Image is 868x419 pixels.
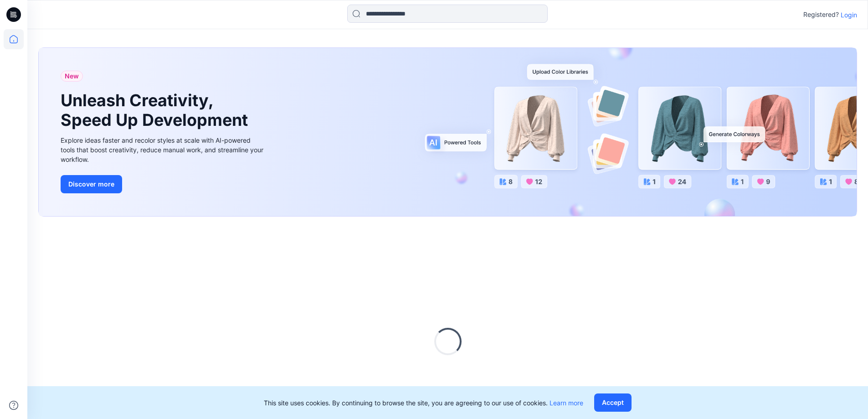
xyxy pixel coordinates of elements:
p: This site uses cookies. By continuing to browse the site, you are agreeing to our use of cookies. [264,398,583,408]
span: New [65,71,79,82]
p: Login [841,10,857,20]
button: Accept [594,393,632,412]
a: Learn more [550,399,583,407]
button: Discover more [61,175,122,193]
h1: Unleash Creativity, Speed Up Development [61,91,252,130]
p: Registered? [803,9,839,20]
a: Discover more [61,175,266,193]
div: Explore ideas faster and recolor styles at scale with AI-powered tools that boost creativity, red... [61,135,266,164]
